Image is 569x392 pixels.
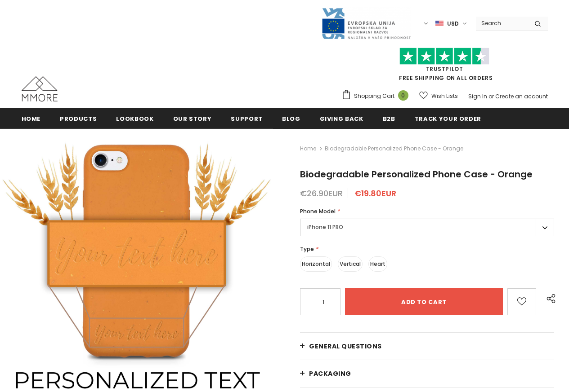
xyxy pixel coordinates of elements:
[435,20,444,27] img: USD
[300,168,533,181] span: Biodegradable Personalized Phone Case - Orange
[447,19,459,28] span: USD
[468,92,487,100] a: Sign In
[300,143,316,154] a: Home
[173,115,212,123] span: Our Story
[300,207,336,215] span: Phone Model
[325,143,463,154] span: Biodegradable Personalized Phone Case - Orange
[320,115,363,123] span: Giving back
[354,188,396,199] span: €19.80EUR
[399,48,489,65] img: Trust Pilot Stars
[300,219,554,236] label: iPhone 11 PRO
[116,108,153,128] a: Lookbook
[341,89,413,103] a: Shopping Cart 0
[398,90,408,101] span: 0
[116,115,153,123] span: Lookbook
[309,369,351,378] span: PACKAGING
[321,7,411,40] img: Javni Razpis
[309,342,382,351] span: General Questions
[341,52,548,82] span: FREE SHIPPING ON ALL ORDERS
[300,188,343,199] span: €26.90EUR
[282,108,300,128] a: Blog
[231,115,263,123] span: support
[22,76,58,101] img: MMORE Cases
[320,108,363,128] a: Giving back
[60,115,97,123] span: Products
[300,245,314,253] span: Type
[338,256,363,272] label: Vertical
[476,17,528,30] input: Search Site
[231,108,263,128] a: support
[431,92,458,101] span: Wish Lists
[282,115,300,123] span: Blog
[173,108,212,128] a: Our Story
[22,115,41,123] span: Home
[22,108,41,128] a: Home
[383,115,395,123] span: B2B
[300,360,554,387] a: PACKAGING
[488,92,494,100] span: or
[426,65,463,73] a: Trustpilot
[415,115,481,123] span: Track your order
[415,108,481,128] a: Track your order
[60,108,97,128] a: Products
[300,333,554,360] a: General Questions
[419,88,458,104] a: Wish Lists
[300,256,332,272] label: Horizontal
[321,19,411,27] a: Javni Razpis
[368,256,387,272] label: Heart
[383,108,395,128] a: B2B
[354,92,394,101] span: Shopping Cart
[495,92,548,100] a: Create an account
[345,288,503,315] input: Add to cart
